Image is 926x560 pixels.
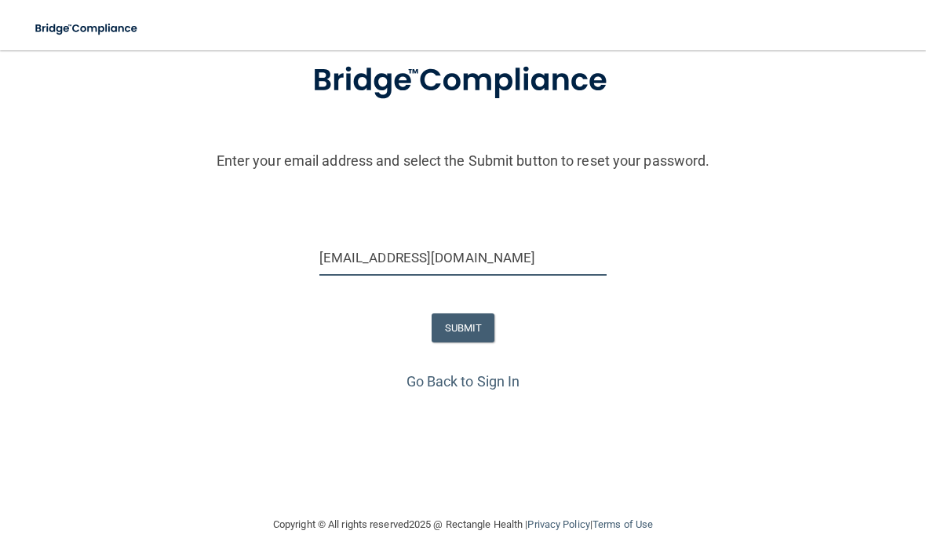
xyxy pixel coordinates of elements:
[406,373,520,390] a: Go Back to Sign In
[592,518,653,530] a: Terms of Use
[432,313,495,342] button: SUBMIT
[280,40,646,122] img: bridge_compliance_login_screen.278c3ca4.svg
[177,500,749,550] div: Copyright © All rights reserved 2025 @ Rectangle Health | |
[319,240,607,276] input: Email
[24,13,151,45] img: bridge_compliance_login_screen.278c3ca4.svg
[527,518,589,530] a: Privacy Policy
